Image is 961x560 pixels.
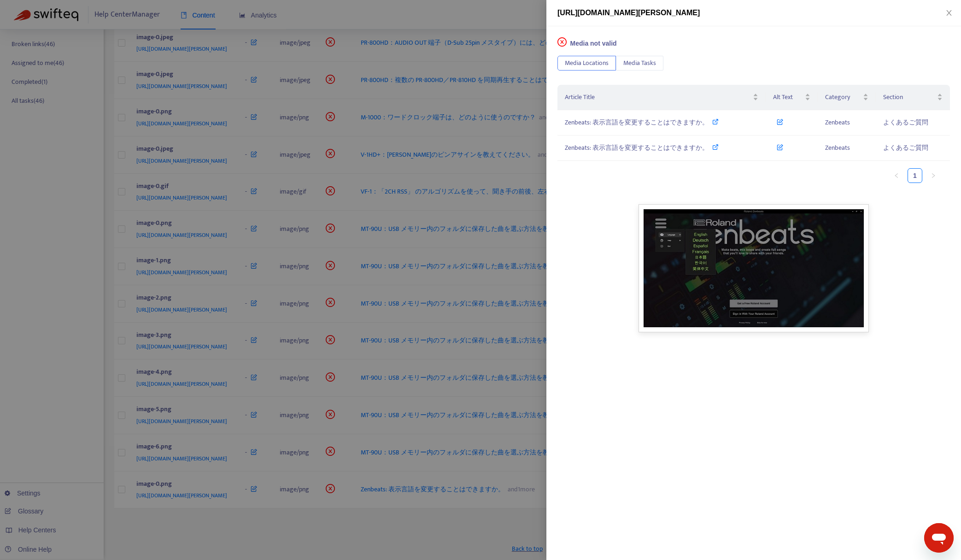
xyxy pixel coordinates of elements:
[894,173,899,178] span: left
[623,58,656,68] span: Media Tasks
[876,85,950,110] th: Section
[773,92,803,102] span: Alt Text
[557,85,766,110] th: Article Title
[825,117,850,128] span: Zenbeats
[565,58,609,68] span: Media Locations
[889,168,904,183] li: Previous Page
[825,142,850,153] span: Zenbeats
[616,56,663,71] button: Media Tasks
[557,9,700,17] span: [URL][DOMAIN_NAME][PERSON_NAME]
[945,9,953,17] span: close
[883,117,928,128] span: よくあるご質問
[924,523,954,553] iframe: メッセージングウィンドウを開くボタン
[565,117,709,128] span: Zenbeats: 表示言語を変更することはできますか。
[557,37,567,47] span: close-circle
[570,40,617,47] span: Media not valid
[565,142,709,153] span: Zenbeats: 表示言語を変更することはできますか。
[883,92,935,102] span: Section
[883,142,928,153] span: よくあるご質問
[926,168,941,183] button: right
[908,169,922,183] a: 1
[889,168,904,183] button: left
[557,56,616,71] button: Media Locations
[766,85,818,110] th: Alt Text
[931,173,936,178] span: right
[943,9,955,18] button: Close
[818,85,876,110] th: Category
[565,92,751,102] span: Article Title
[825,92,861,102] span: Category
[926,168,941,183] li: Next Page
[639,204,869,332] img: Unable to display this image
